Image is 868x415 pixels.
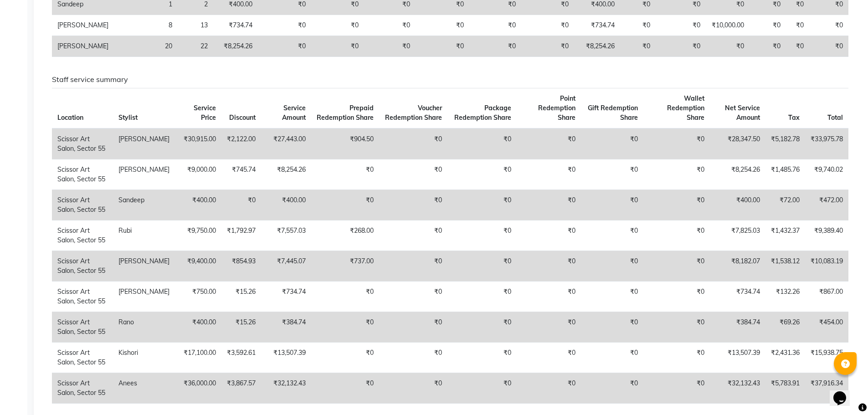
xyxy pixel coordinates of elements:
td: ₹0 [786,36,809,57]
td: ₹0 [379,220,447,251]
td: ₹0 [581,128,643,159]
td: Scissor Art Salon, Sector 55 [52,251,113,281]
td: ₹0 [311,36,364,57]
td: ₹0 [643,220,710,251]
td: ₹0 [311,281,379,312]
td: ₹0 [809,15,848,36]
td: ₹9,750.00 [175,220,221,251]
td: ₹8,182.07 [710,251,765,281]
td: ₹8,254.26 [710,159,765,190]
td: Scissor Art Salon, Sector 55 [52,159,113,190]
td: ₹0 [517,159,581,190]
td: ₹0 [643,159,710,190]
span: Stylist [118,113,138,122]
td: ₹0 [517,128,581,159]
td: ₹0 [643,342,710,373]
td: ₹5,783.91 [765,373,805,403]
td: Anees [113,373,175,403]
td: ₹268.00 [311,220,379,251]
td: ₹0 [447,342,517,373]
td: ₹7,825.03 [710,220,765,251]
td: ₹8,254.26 [574,36,621,57]
td: ₹0 [620,15,656,36]
td: ₹854.93 [221,251,261,281]
td: ₹0 [311,342,379,373]
td: ₹0 [311,373,379,403]
td: ₹0 [643,190,710,220]
td: ₹0 [311,190,379,220]
td: ₹1,538.12 [765,251,805,281]
td: ₹0 [447,281,517,312]
td: ₹13,507.39 [261,342,311,373]
td: ₹0 [447,251,517,281]
td: ₹0 [258,15,311,36]
td: ₹0 [581,342,643,373]
td: ₹0 [521,36,574,57]
td: ₹8,254.26 [261,159,311,190]
td: ₹9,000.00 [175,159,221,190]
td: Scissor Art Salon, Sector 55 [52,220,113,251]
td: ₹0 [447,159,517,190]
td: ₹454.00 [805,312,848,342]
td: Scissor Art Salon, Sector 55 [52,373,113,403]
td: ₹0 [521,15,574,36]
td: ₹0 [379,128,447,159]
td: ₹32,132.43 [710,373,765,403]
td: Scissor Art Salon, Sector 55 [52,312,113,342]
td: ₹0 [447,128,517,159]
td: ₹9,400.00 [175,251,221,281]
td: ₹0 [517,312,581,342]
td: ₹27,443.00 [261,128,311,159]
span: Discount [229,113,256,122]
td: ₹0 [581,281,643,312]
td: ₹3,867.57 [221,373,261,403]
td: ₹0 [416,15,469,36]
td: ₹15,938.75 [805,342,848,373]
span: Tax [788,113,800,122]
td: ₹0 [517,251,581,281]
td: ₹3,592.61 [221,342,261,373]
td: ₹0 [517,342,581,373]
td: ₹0 [364,15,416,36]
td: ₹0 [517,220,581,251]
span: Prepaid Redemption Share [317,104,374,122]
td: ₹0 [517,281,581,312]
td: Rubi [113,220,175,251]
td: ₹0 [311,15,364,36]
td: ₹0 [581,159,643,190]
span: Voucher Redemption Share [385,104,442,122]
td: [PERSON_NAME] [52,36,114,57]
td: ₹2,431.36 [765,342,805,373]
td: ₹69.26 [765,312,805,342]
td: ₹745.74 [221,159,261,190]
td: ₹400.00 [175,190,221,220]
td: ₹904.50 [311,128,379,159]
td: ₹0 [447,220,517,251]
td: ₹0 [750,15,786,36]
td: ₹0 [517,373,581,403]
td: ₹0 [379,312,447,342]
td: ₹400.00 [175,312,221,342]
td: ₹9,389.40 [805,220,848,251]
td: ₹737.00 [311,251,379,281]
span: Location [57,113,83,122]
td: ₹0 [643,128,710,159]
td: ₹30,915.00 [175,128,221,159]
td: ₹10,083.19 [805,251,848,281]
td: ₹28,347.50 [710,128,765,159]
td: ₹13,507.39 [710,342,765,373]
td: ₹0 [379,281,447,312]
td: Scissor Art Salon, Sector 55 [52,190,113,220]
td: ₹867.00 [805,281,848,312]
td: ₹734.74 [261,281,311,312]
td: ₹2,122.00 [221,128,261,159]
td: ₹0 [656,36,706,57]
td: ₹0 [379,190,447,220]
td: ₹9,740.02 [805,159,848,190]
td: ₹0 [581,373,643,403]
td: ₹33,975.78 [805,128,848,159]
span: Point Redemption Share [538,94,575,122]
td: ₹0 [643,312,710,342]
td: ₹8,254.26 [213,36,258,57]
td: ₹750.00 [175,281,221,312]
